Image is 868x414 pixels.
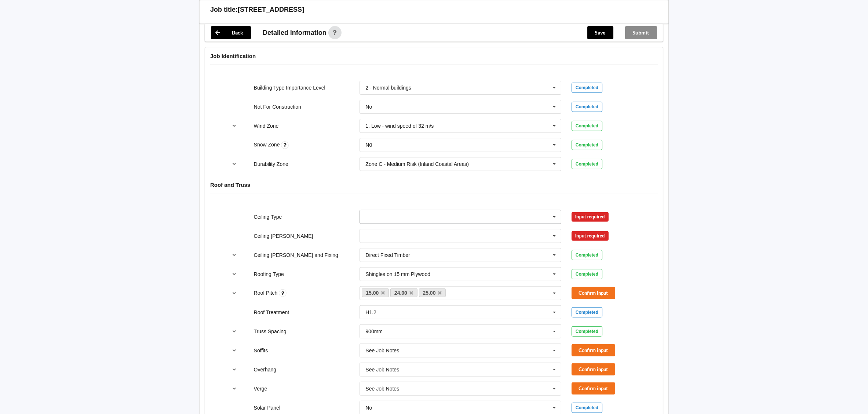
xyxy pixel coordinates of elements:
label: Snow Zone [254,142,281,148]
div: Input required [572,231,609,241]
div: Shingles on 15 mm Plywood [365,272,430,277]
div: 1. Low - wind speed of 32 m/s [365,123,434,128]
button: Back [211,26,251,39]
label: Roof Treatment [254,309,289,315]
button: reference-toggle [227,382,242,395]
button: Save [587,26,613,39]
label: Ceiling [PERSON_NAME] [254,233,313,239]
label: Soffits [254,348,268,353]
label: Roof Pitch [254,290,279,296]
h4: Job Identification [210,52,658,59]
div: Completed [572,403,602,413]
div: Completed [572,326,602,337]
label: Ceiling Type [254,214,282,220]
button: Confirm input [572,363,615,375]
div: Completed [572,269,602,279]
label: Ceiling [PERSON_NAME] and Fixing [254,252,338,258]
button: Confirm input [572,287,615,299]
a: 15.00 [362,288,389,297]
div: Completed [572,140,602,150]
button: reference-toggle [227,157,242,171]
label: Wind Zone [254,123,279,129]
div: H1.2 [365,310,376,315]
div: No [365,405,372,410]
button: reference-toggle [227,325,242,338]
div: See Job Notes [365,367,399,372]
label: Truss Spacing [254,328,287,334]
div: Completed [572,250,602,260]
button: Confirm input [572,382,615,395]
div: N0 [365,142,372,148]
div: Completed [572,83,602,93]
a: 25.00 [419,288,446,297]
div: Completed [572,159,602,169]
button: reference-toggle [227,119,242,132]
button: reference-toggle [227,363,242,376]
div: No [365,104,372,109]
div: Input required [572,212,609,222]
button: reference-toggle [227,287,242,300]
label: Building Type Importance Level [254,85,325,91]
div: 900mm [365,329,383,334]
label: Durability Zone [254,161,288,167]
div: Direct Fixed Timber [365,253,410,258]
button: reference-toggle [227,268,242,281]
div: Completed [572,102,602,112]
label: Verge [254,386,267,392]
div: Completed [572,121,602,131]
div: 2 - Normal buildings [365,85,411,90]
button: reference-toggle [227,248,242,262]
label: Overhang [254,367,276,373]
span: Detailed information [263,29,327,36]
div: Completed [572,307,602,317]
button: reference-toggle [227,344,242,357]
button: Confirm input [572,344,615,356]
label: Roofing Type [254,271,284,277]
label: Solar Panel [254,405,280,411]
a: 24.00 [390,288,417,297]
h3: [STREET_ADDRESS] [238,6,304,14]
div: Zone C - Medium Risk (Inland Coastal Areas) [365,161,469,167]
label: Not For Construction [254,104,301,110]
div: See Job Notes [365,386,399,391]
h4: Roof and Truss [210,181,658,188]
div: See Job Notes [365,348,399,353]
h3: Job title: [210,6,238,14]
